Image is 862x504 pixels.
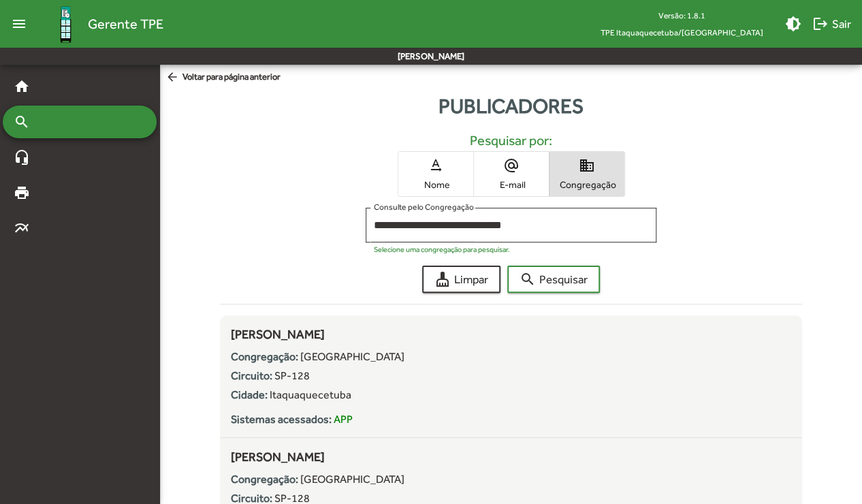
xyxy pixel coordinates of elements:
[5,10,33,37] mat-icon: menu
[520,267,588,292] span: Pesquisar
[553,178,621,191] span: Congregação
[477,178,545,191] span: E-mail
[274,369,310,382] span: SP-128
[231,132,791,148] h5: Pesquisar por:
[428,157,444,174] mat-icon: text_rotation_none
[549,152,624,196] button: Congregação
[231,327,325,341] span: [PERSON_NAME]
[590,24,774,41] span: TPE Itaquaquecetuba/[GEOGRAPHIC_DATA]
[503,157,520,174] mat-icon: alternate_email
[300,473,404,486] span: [GEOGRAPHIC_DATA]
[434,271,451,287] mat-icon: cleaning_services
[44,2,88,46] img: Logo
[14,78,30,95] mat-icon: home
[590,7,774,24] div: Versão: 1.8.1
[579,157,595,174] mat-icon: domain
[807,12,857,36] button: Sair
[231,413,332,426] strong: Sistemas acessados:
[14,220,30,236] mat-icon: multiline_chart
[231,369,272,382] strong: Circuito:
[398,152,473,196] button: Nome
[520,271,536,287] mat-icon: search
[434,267,488,292] span: Limpar
[270,388,351,401] span: Itaquaquecetuba
[231,388,268,401] strong: Cidade:
[785,16,801,32] mat-icon: brightness_medium
[14,149,30,166] mat-icon: headset_mic
[374,245,510,253] mat-hint: Selecione uma congregação para pesquisar.
[14,114,30,130] mat-icon: search
[474,152,549,196] button: E-mail
[422,266,500,293] button: Limpar
[231,450,325,464] span: [PERSON_NAME]
[507,266,600,293] button: Pesquisar
[165,70,182,85] mat-icon: arrow_back
[160,91,862,121] div: Publicadores
[300,350,404,363] span: [GEOGRAPHIC_DATA]
[812,12,851,36] span: Sair
[231,350,298,363] strong: Congregação:
[231,473,298,486] strong: Congregação:
[88,13,163,35] span: Gerente TPE
[165,70,281,85] span: Voltar para página anterior
[33,2,163,46] a: Gerente TPE
[14,185,30,201] mat-icon: print
[334,413,353,426] span: APP
[402,178,470,191] span: Nome
[812,16,829,32] mat-icon: logout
